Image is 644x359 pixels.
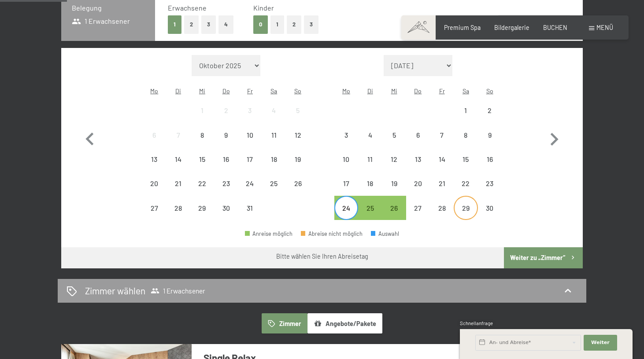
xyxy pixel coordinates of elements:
[263,132,285,154] div: 11
[301,231,363,237] div: Abreise nicht möglich
[371,231,399,237] div: Auswahl
[479,156,501,178] div: 16
[85,284,145,297] h2: Zimmer wählen
[478,196,502,220] div: Sun Nov 30 2025
[238,147,262,171] div: Fri Oct 17 2025
[262,313,307,333] button: Zimmer
[222,87,230,95] abbr: Donnerstag
[286,172,310,195] div: Abreise nicht möglich
[358,196,382,220] div: Tue Nov 25 2025
[238,172,262,195] div: Abreise nicht möglich
[406,123,430,147] div: Thu Nov 06 2025
[151,286,205,295] span: 1 Erwachsener
[494,24,529,31] a: Bildergalerie
[359,180,381,202] div: 18
[334,196,358,220] div: Mon Nov 24 2025
[358,123,382,147] div: Abreise nicht möglich
[478,123,502,147] div: Sun Nov 09 2025
[287,107,309,129] div: 5
[543,24,567,31] span: BUCHEN
[167,205,189,227] div: 28
[382,123,406,147] div: Wed Nov 05 2025
[167,156,189,178] div: 14
[270,87,277,95] abbr: Samstag
[334,123,358,147] div: Abreise nicht möglich
[439,87,445,95] abbr: Freitag
[167,180,189,202] div: 21
[335,156,357,178] div: 10
[238,196,262,220] div: Abreise nicht möglich
[262,172,286,195] div: Abreise nicht möglich
[166,196,190,220] div: Tue Oct 28 2025
[431,205,453,227] div: 28
[191,156,213,178] div: 15
[294,87,301,95] abbr: Sonntag
[596,24,613,31] span: Menü
[190,147,214,171] div: Abreise nicht möglich
[253,15,268,33] button: 0
[239,180,261,202] div: 24
[215,180,237,202] div: 23
[191,205,213,227] div: 29
[382,172,406,195] div: Abreise nicht möglich
[382,147,406,171] div: Wed Nov 12 2025
[190,99,214,122] div: Abreise nicht möglich
[430,196,454,220] div: Abreise nicht möglich
[407,132,429,154] div: 6
[166,123,190,147] div: Tue Oct 07 2025
[215,156,237,178] div: 16
[238,123,262,147] div: Abreise nicht möglich
[238,147,262,171] div: Abreise nicht möglich
[406,196,430,220] div: Abreise nicht möglich
[276,252,368,261] div: Bitte wählen Sie Ihren Abreisetag
[215,205,237,227] div: 30
[168,15,181,33] button: 1
[383,180,405,202] div: 19
[407,205,429,227] div: 27
[498,15,570,34] button: Zimmer hinzufügen
[287,180,309,202] div: 26
[454,147,477,171] div: Sat Nov 15 2025
[286,123,310,147] div: Abreise nicht möglich
[77,55,103,220] button: Vorheriger Monat
[287,156,309,178] div: 19
[166,147,190,171] div: Abreise nicht möglich
[262,172,286,195] div: Sat Oct 25 2025
[334,172,358,195] div: Mon Nov 17 2025
[478,99,502,122] div: Sun Nov 02 2025
[263,156,285,178] div: 18
[238,196,262,220] div: Fri Oct 31 2025
[454,123,477,147] div: Sat Nov 08 2025
[358,147,382,171] div: Abreise nicht möglich
[239,156,261,178] div: 17
[239,205,261,227] div: 31
[407,180,429,202] div: 20
[478,196,502,220] div: Abreise nicht möglich
[334,147,358,171] div: Abreise nicht möglich
[143,132,165,154] div: 6
[143,205,165,227] div: 27
[190,147,214,171] div: Wed Oct 15 2025
[335,205,357,227] div: 24
[307,313,382,333] button: Angebote/Pakete
[262,147,286,171] div: Sat Oct 18 2025
[239,107,261,129] div: 3
[190,196,214,220] div: Abreise nicht möglich
[414,87,422,95] abbr: Donnerstag
[430,172,454,195] div: Fri Nov 21 2025
[455,132,477,154] div: 8
[382,123,406,147] div: Abreise nicht möglich
[142,123,166,147] div: Mon Oct 06 2025
[391,87,397,95] abbr: Mittwoch
[383,132,405,154] div: 5
[286,123,310,147] div: Sun Oct 12 2025
[383,205,405,227] div: 26
[190,196,214,220] div: Wed Oct 29 2025
[286,99,310,122] div: Abreise nicht möglich
[478,172,502,195] div: Abreise nicht möglich
[430,147,454,171] div: Fri Nov 14 2025
[334,196,358,220] div: Abreise möglich
[454,172,477,195] div: Sat Nov 22 2025
[287,132,309,154] div: 12
[444,24,481,31] a: Premium Spa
